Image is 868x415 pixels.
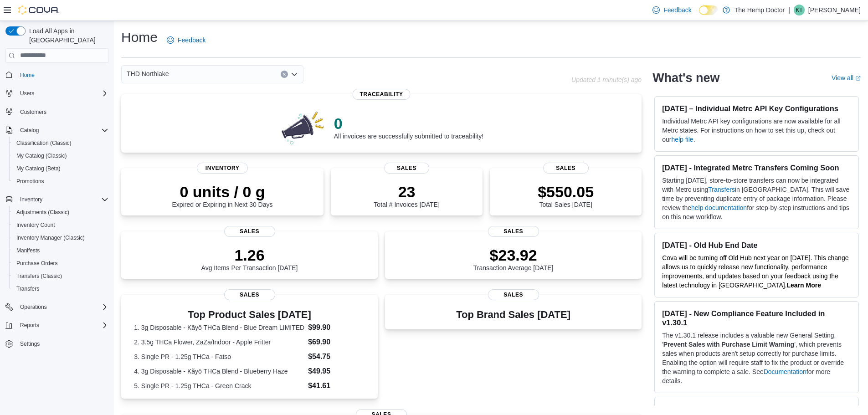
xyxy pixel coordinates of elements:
[699,15,699,15] span: Dark Mode
[353,89,411,100] span: Traceability
[662,309,851,327] h3: [DATE] - New Compliance Feature Included in v1.30.1
[20,303,47,311] span: Operations
[16,106,108,118] span: Customers
[224,289,275,300] span: Sales
[281,71,288,78] button: Clear input
[16,70,38,81] a: Home
[9,137,112,149] button: Classification (Classic)
[13,258,108,269] span: Purchase Orders
[662,241,851,250] h3: [DATE] - Old Hub End Date
[20,108,46,116] span: Customers
[13,150,71,161] a: My Catalog (Classic)
[16,209,69,216] span: Adjustments (Classic)
[16,125,108,136] span: Catalog
[16,125,42,136] button: Catalog
[16,302,108,313] span: Operations
[16,178,44,185] span: Promotions
[384,163,430,174] span: Sales
[20,90,34,97] span: Users
[13,232,108,243] span: Inventory Manager (Classic)
[26,26,108,45] span: Load All Apps in [GEOGRAPHIC_DATA]
[9,162,112,175] button: My Catalog (Beta)
[16,338,108,349] span: Settings
[16,302,51,313] button: Operations
[652,71,719,85] h2: What's new
[787,282,821,289] strong: Learn More
[13,258,62,269] a: Purchase Orders
[16,221,55,229] span: Inventory Count
[13,138,75,149] a: Classification (Classic)
[20,322,39,329] span: Reports
[16,234,85,241] span: Inventory Manager (Classic)
[13,176,108,187] span: Promotions
[2,193,112,206] button: Inventory
[291,71,298,78] button: Open list of options
[13,245,108,256] span: Manifests
[663,341,794,348] strong: Prevent Sales with Purchase Limit Warning
[334,114,483,140] div: All invoices are successfully submitted to traceability!
[20,196,42,203] span: Inventory
[13,220,108,231] span: Inventory Count
[13,283,43,294] a: Transfers
[663,5,691,15] span: Feedback
[488,226,539,237] span: Sales
[16,194,46,205] button: Inventory
[9,257,112,270] button: Purchase Orders
[13,163,64,174] a: My Catalog (Beta)
[473,246,554,264] p: $23.92
[5,65,108,374] nav: Complex example
[662,117,851,144] p: Individual Metrc API key configurations are now available for all Metrc states. For instructions ...
[201,246,298,272] div: Avg Items Per Transaction [DATE]
[16,107,50,118] a: Customers
[16,260,58,267] span: Purchase Orders
[308,322,365,333] dd: $99.90
[456,309,570,320] h3: Top Brand Sales [DATE]
[16,88,38,99] button: Users
[662,254,848,289] span: Cova will be turning off Old Hub next year on [DATE]. This change allows us to quickly release ne...
[13,138,108,149] span: Classification (Classic)
[662,176,851,221] p: Starting [DATE], store-to-store transfers can now be integrated with Metrc using in [GEOGRAPHIC_D...
[538,183,594,201] p: $550.05
[308,337,365,348] dd: $69.90
[13,271,108,282] span: Transfers (Classic)
[172,183,273,201] p: 0 units / 0 g
[764,368,806,375] a: Documentation
[20,127,39,134] span: Catalog
[649,1,695,19] a: Feedback
[18,5,59,15] img: Cova
[571,76,642,83] p: Updated 1 minute(s) ago
[20,340,40,348] span: Settings
[13,283,108,294] span: Transfers
[708,186,735,193] a: Transfers
[121,28,158,46] h1: Home
[671,136,693,143] a: help file
[16,338,43,349] a: Settings
[9,206,112,219] button: Adjustments (Classic)
[163,31,209,49] a: Feedback
[13,207,73,218] a: Adjustments (Classic)
[9,175,112,188] button: Promotions
[374,183,439,201] p: 23
[2,68,112,82] button: Home
[2,124,112,137] button: Catalog
[134,381,304,390] dt: 5. Single PR - 1.25g THCa - Green Crack
[794,5,805,15] div: Kyle Trask
[13,163,108,174] span: My Catalog (Beta)
[16,152,67,159] span: My Catalog (Classic)
[16,69,108,81] span: Home
[2,337,112,350] button: Settings
[488,289,539,300] span: Sales
[13,176,48,187] a: Promotions
[473,246,554,272] div: Transaction Average [DATE]
[134,338,304,347] dt: 2. 3.5g THCa Flower, ZaZa/Indoor - Apple Fritter
[172,183,273,208] div: Expired or Expiring in Next 30 Days
[9,231,112,244] button: Inventory Manager (Classic)
[279,109,327,145] img: 0
[16,272,62,280] span: Transfers (Classic)
[13,232,88,243] a: Inventory Manager (Classic)
[13,271,66,282] a: Transfers (Classic)
[308,380,365,391] dd: $41.61
[788,5,790,15] p: |
[9,282,112,295] button: Transfers
[197,163,248,174] span: Inventory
